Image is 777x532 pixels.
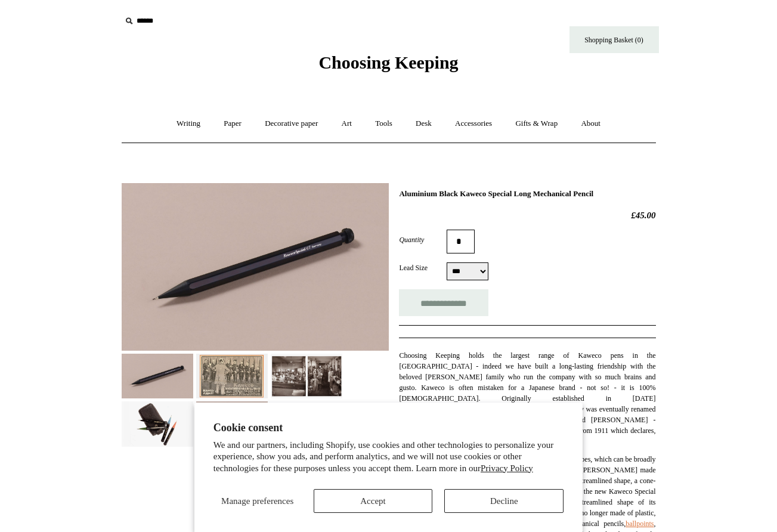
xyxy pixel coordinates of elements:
a: Choosing Keeping [318,62,458,70]
button: Manage preferences [213,489,302,513]
a: Writing [166,108,211,140]
p: We and our partners, including Shopify, use cookies and other technologies to personalize your ex... [213,440,564,475]
img: Aluminium Black Kaweco Special Long Mechanical Pencil [196,401,268,446]
img: Aluminium Black Kaweco Special Long Mechanical Pencil [122,354,193,398]
button: Decline [444,489,564,513]
a: Paper [213,108,252,140]
label: Lead Size [399,262,447,273]
a: About [570,108,611,140]
a: Art [331,108,363,140]
a: Tools [364,108,403,140]
img: Aluminium Black Kaweco Special Long Mechanical Pencil [196,354,268,398]
h1: Aluminium Black Kaweco Special Long Mechanical Pencil [399,189,655,199]
a: Decorative paper [254,108,329,140]
label: Quantity [399,234,447,245]
h2: £45.00 [399,210,655,221]
a: ballpoints [626,519,654,528]
span: Manage preferences [221,496,293,506]
img: Aluminium Black Kaweco Special Long Mechanical Pencil [271,354,342,398]
img: Aluminium Black Kaweco Special Long Mechanical Pencil [122,401,193,446]
a: Shopping Basket (0) [569,26,659,53]
a: Gifts & Wrap [504,108,568,140]
a: Desk [405,108,442,140]
span: Choosing Keeping [318,52,458,72]
a: Privacy Policy [481,463,533,473]
a: Accessories [444,108,503,140]
p: Choosing Keeping holds the largest range of Kaweco pens in the [GEOGRAPHIC_DATA] - indeed we have... [399,350,655,447]
button: Accept [314,489,433,513]
img: Aluminium Black Kaweco Special Long Mechanical Pencil [122,183,389,351]
h2: Cookie consent [213,422,564,434]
